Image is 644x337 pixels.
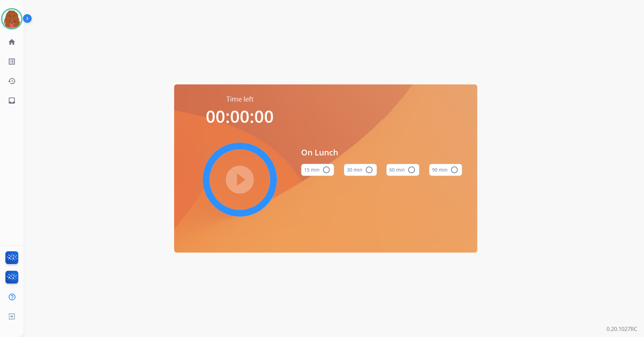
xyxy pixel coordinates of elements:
[2,9,21,28] img: avatar
[607,325,637,333] p: 0.20.1027RC
[206,105,274,128] span: 00:00:00
[8,97,16,105] mat-icon: inbox
[322,166,330,174] mat-icon: radio_button_unchecked
[301,164,334,176] button: 15 min
[408,166,416,174] mat-icon: radio_button_unchecked
[365,166,373,174] mat-icon: radio_button_unchecked
[226,95,254,104] span: Time left
[386,164,419,176] button: 60 min
[8,77,16,85] mat-icon: history
[8,58,16,66] mat-icon: list_alt
[301,146,462,158] span: On Lunch
[344,164,377,176] button: 30 min
[450,166,458,174] mat-icon: radio_button_unchecked
[429,164,462,176] button: 90 min
[8,38,16,46] mat-icon: home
